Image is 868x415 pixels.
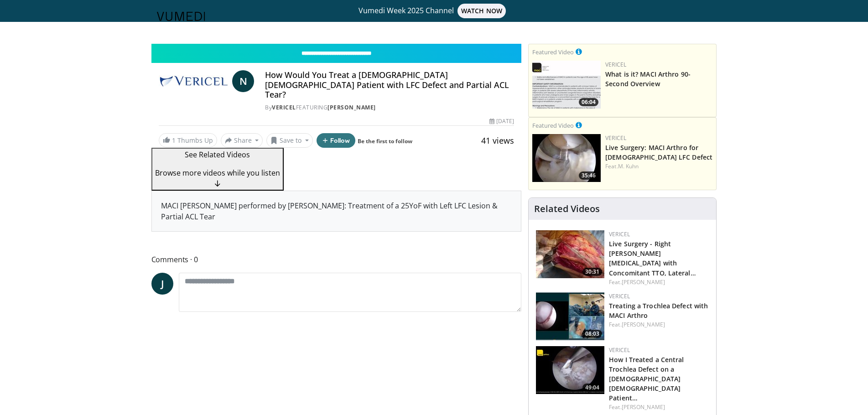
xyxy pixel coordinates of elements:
[534,203,600,214] h4: Related Videos
[536,230,604,278] img: f2822210-6046-4d88-9b48-ff7c77ada2d7.150x105_q85_crop-smart_upscale.jpg
[609,355,684,402] a: How I Treated a Central Trochlea Defect on a [DEMOGRAPHIC_DATA] [DEMOGRAPHIC_DATA] Patient…
[605,61,626,68] a: Vericel
[157,12,205,21] img: VuMedi Logo
[265,70,514,100] h4: How Would You Treat a [DEMOGRAPHIC_DATA] [DEMOGRAPHIC_DATA] Patient with LFC Defect and Partial A...
[221,133,263,148] button: Share
[159,70,229,92] img: Vericel
[536,346,604,394] img: 5aa0332e-438a-4b19-810c-c6dfa13c7ee4.150x105_q85_crop-smart_upscale.jpg
[481,135,514,146] span: 41 views
[576,47,582,57] a: This is paid for by Vericel
[151,273,173,295] a: J
[155,168,280,178] span: Browse more videos while you listen
[618,162,639,170] a: M. Kuhn
[605,70,691,88] a: What is it? MACI Arthro 90-Second Overview
[358,137,412,145] a: Be the first to follow
[232,70,254,92] a: N
[151,148,284,191] button: See Related Videos Browse more videos while you listen
[536,230,604,278] a: 30:31
[609,301,708,320] a: Treating a Trochlea Defect with MACI Arthro
[605,162,712,171] div: Feat.
[532,134,601,182] img: eb023345-1e2d-4374-a840-ddbc99f8c97c.150x105_q85_crop-smart_upscale.jpg
[579,171,598,180] span: 35:46
[317,133,356,148] button: Follow
[609,239,696,277] a: Live Surgery - Right [PERSON_NAME][MEDICAL_DATA] with Concomitant TTO, Lateral…
[582,268,602,276] span: 30:31
[609,239,709,277] h3: Live Surgery - Right Knee MACI Patella with Concomitant TTO, Lateral Lengthening and MPFL
[609,346,630,354] a: Vericel
[489,117,514,125] div: [DATE]
[536,292,604,340] a: 08:03
[536,292,604,340] img: 0de30d39-bfe3-4001-9949-87048a0d8692.150x105_q85_crop-smart_upscale.jpg
[605,134,626,142] a: Vericel
[622,278,665,286] a: [PERSON_NAME]
[622,321,665,328] a: [PERSON_NAME]
[532,48,574,56] small: Featured Video
[579,98,598,106] span: 06:04
[582,384,602,392] span: 49:04
[609,403,709,411] div: Feat.
[151,254,522,265] span: Comments 0
[609,321,709,329] div: Feat.
[155,149,280,160] p: See Related Videos
[622,403,665,411] a: [PERSON_NAME]
[532,134,601,182] a: 35:46
[536,346,604,394] a: 49:04
[532,61,601,109] img: aa6cc8ed-3dbf-4b6a-8d82-4a06f68b6688.150x105_q85_crop-smart_upscale.jpg
[609,230,630,238] a: Vericel
[609,278,709,286] div: Feat.
[266,133,313,148] button: Save to
[327,104,376,111] a: [PERSON_NAME]
[609,292,630,300] a: Vericel
[172,136,176,145] span: 1
[272,104,296,111] a: Vericel
[159,133,217,147] a: 1 Thumbs Up
[582,330,602,338] span: 08:03
[532,121,574,130] small: Featured Video
[152,191,521,231] div: MACI [PERSON_NAME] performed by [PERSON_NAME]: Treatment of a 25YoF with Left LFC Lesion & Partia...
[605,143,712,161] a: Live Surgery: MACI Arthro for [DEMOGRAPHIC_DATA] LFC Defect
[576,120,582,130] a: This is paid for by Vericel
[265,104,514,112] div: By FEATURING
[532,61,601,109] a: 06:04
